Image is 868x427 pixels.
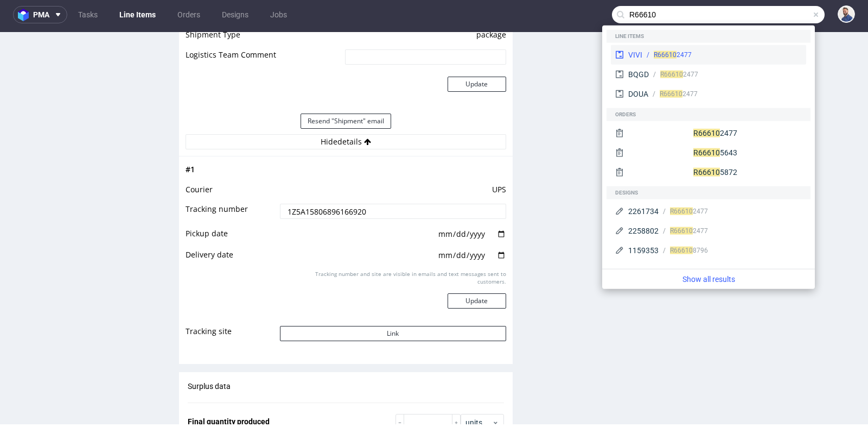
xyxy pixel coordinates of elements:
[301,81,391,97] button: Resend "Shipment" email
[186,16,342,41] td: Logistics Team Comment
[628,69,649,80] div: BQGD
[264,6,293,23] a: Jobs
[628,206,659,217] div: 2261734
[693,167,737,178] div: 5872
[186,216,277,237] td: Delivery date
[280,294,506,309] button: Link
[660,90,682,98] span: R66610
[186,195,277,216] td: Pickup date
[286,238,506,253] p: Tracking number and site are visible in emails and text messages sent to customers.
[113,6,162,23] a: Line Items
[670,206,708,216] div: 2477
[215,6,255,23] a: Designs
[839,7,854,22] img: Michał Rachański
[277,151,506,171] td: UPS
[670,208,693,215] span: R66610
[448,45,506,60] button: Update
[607,108,810,121] div: Orders
[670,247,693,254] span: R66610
[280,296,506,306] a: Link
[448,261,506,277] button: Update
[670,227,693,235] span: R66610
[186,102,506,117] button: Hidedetails
[628,245,659,256] div: 1159353
[654,51,676,59] span: R66610
[18,9,33,21] img: logo
[13,6,67,23] button: pma
[628,225,659,236] div: 2258802
[628,89,648,99] div: DOUA
[670,226,708,236] div: 2477
[654,50,692,60] div: 2477
[465,385,492,396] span: units
[188,350,231,359] span: Surplus data
[660,89,698,99] div: 2477
[171,6,207,23] a: Orders
[186,171,277,195] td: Tracking number
[607,186,810,199] div: Designs
[607,30,810,43] div: Line items
[693,129,720,137] span: R66610
[72,6,104,23] a: Tasks
[186,293,277,317] td: Tracking site
[693,148,720,157] span: R66610
[186,151,277,171] td: Courier
[660,70,698,79] div: 2477
[188,385,270,394] span: Final quantity produced
[660,71,683,78] span: R66610
[186,132,195,142] span: # 1
[628,49,642,60] div: VIVI
[693,147,737,158] div: 5643
[693,128,737,139] div: 2477
[670,246,708,255] div: 8796
[693,168,720,177] span: R66610
[33,11,49,18] span: pma
[607,274,810,285] a: Show all results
